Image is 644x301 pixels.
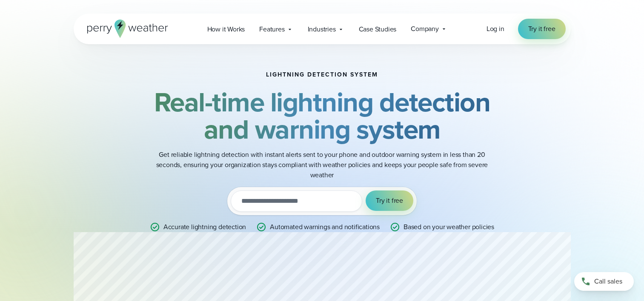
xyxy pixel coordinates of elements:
[270,222,380,232] p: Automated warnings and notifications
[487,24,504,34] span: Log in
[594,276,622,287] span: Call sales
[163,222,246,232] p: Accurate lightning detection
[259,24,284,34] span: Features
[200,20,252,38] a: How it Works
[352,20,404,38] a: Case Studies
[359,24,397,34] span: Case Studies
[574,272,634,291] a: Call sales
[487,24,504,34] a: Log in
[308,24,336,34] span: Industries
[266,71,378,78] h1: Lightning detection system
[154,82,490,149] strong: Real-time lightning detection and warning system
[411,24,439,34] span: Company
[207,24,245,34] span: How it Works
[404,222,494,232] p: Based on your weather policies
[366,190,413,211] button: Try it free
[152,150,492,180] p: Get reliable lightning detection with instant alerts sent to your phone and outdoor warning syste...
[528,24,555,34] span: Try it free
[376,196,403,206] span: Try it free
[518,19,566,39] a: Try it free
